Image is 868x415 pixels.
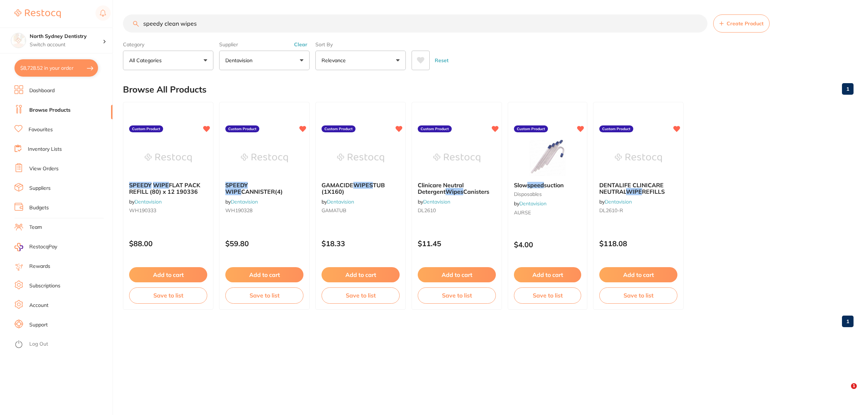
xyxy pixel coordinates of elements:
[29,263,50,270] a: Rewards
[544,181,564,189] span: suction
[29,282,60,290] a: Subscriptions
[135,198,162,205] a: Dentavision
[129,267,207,282] button: Add to cart
[14,339,110,350] button: Log Out
[14,59,98,77] button: $8,728.52 in your order
[851,383,857,389] span: 1
[713,14,770,33] button: Create Product
[836,383,854,401] iframe: Intercom live chat
[241,188,283,195] span: CANNISTER(4)
[225,182,303,195] b: SPEEDY WIPE CANNISTER(4)
[514,125,548,133] label: Custom Product
[524,140,571,176] img: Slow speed suction
[225,198,258,205] span: by
[225,239,303,248] p: $59.80
[231,198,258,205] a: Dentavision
[322,198,354,205] span: by
[123,85,207,95] h2: Browse All Products
[225,57,255,64] p: Dentavision
[14,9,61,18] img: Restocq Logo
[337,140,384,176] img: GAMACIDE WIPES TUB (1X160)
[219,51,310,70] button: Dentavision
[241,140,288,176] img: SPEEDY WIPE CANNISTER(4)
[29,165,59,172] a: View Orders
[514,209,531,216] span: AURSE
[225,207,252,214] span: WH190328
[29,302,48,309] a: Account
[145,140,192,176] img: SPEEDY WIPE FLAT PACK REFILL (80) x 12 190336
[327,198,354,205] a: Dentavision
[322,57,349,64] p: Relevance
[29,185,51,192] a: Suppliers
[14,5,61,22] a: Restocq Logo
[433,140,480,176] img: Clinicare Neutral Detergent Wipes Canisters
[225,125,259,133] label: Custom Product
[322,182,400,195] b: GAMACIDE WIPES TUB (1X160)
[14,243,23,251] img: RestocqPay
[29,204,49,211] a: Budgets
[123,41,213,48] label: Category
[599,125,633,133] label: Custom Product
[418,267,496,282] button: Add to cart
[463,188,489,195] span: Canisters
[315,51,406,70] button: Relevance
[322,287,400,303] button: Save to list
[514,240,581,249] p: $4.00
[519,200,546,207] a: Dentavision
[418,287,496,303] button: Save to list
[322,181,353,189] span: GAMACIDE
[514,267,581,282] button: Add to cart
[727,21,763,26] span: Create Product
[225,287,303,303] button: Save to list
[153,181,169,189] em: WIPE
[129,239,207,248] p: $88.00
[225,188,241,195] em: WIPE
[599,181,664,195] span: DENTALIFE CLINICARE NEUTRAL
[129,287,207,303] button: Save to list
[322,267,400,282] button: Add to cart
[626,188,642,195] em: WIPE
[29,224,42,231] a: Team
[527,181,544,189] em: speed
[599,182,677,195] b: DENTALIFE CLINICARE NEUTRAL WIPE REFILLS
[605,198,632,205] a: Dentavision
[30,33,103,40] h4: North Sydney Dentistry
[514,181,527,189] span: Slow
[129,181,200,195] span: FLAT PACK REFILL (80) x 12 190336
[418,125,452,133] label: Custom Product
[514,191,581,197] small: disposables
[423,198,450,205] a: Dentavision
[642,188,665,195] span: REFILLS
[129,181,152,189] em: SPEEDY
[615,140,662,176] img: DENTALIFE CLINICARE NEUTRAL WIPE REFILLS
[599,287,677,303] button: Save to list
[322,239,400,248] p: $18.33
[599,207,623,214] span: DL2610-R
[599,267,677,282] button: Add to cart
[29,341,48,348] a: Log Out
[29,126,53,133] a: Favourites
[129,198,162,205] span: by
[292,41,310,48] button: Clear
[129,125,163,133] label: Custom Product
[28,146,62,153] a: Inventory Lists
[418,198,450,205] span: by
[225,181,248,189] em: SPEEDY
[30,41,103,48] p: Switch account
[29,243,57,251] span: RestocqPay
[29,321,48,329] a: Support
[514,287,581,303] button: Save to list
[225,267,303,282] button: Add to cart
[514,182,581,188] b: Slow speed suction
[418,207,436,214] span: DL2610
[219,41,310,48] label: Supplier
[418,182,496,195] b: Clinicare Neutral Detergent Wipes Canisters
[446,188,463,195] em: Wipes
[353,181,373,189] em: WIPES
[14,243,57,251] a: RestocqPay
[322,181,385,195] span: TUB (1X160)
[599,239,677,248] p: $118.08
[315,41,406,48] label: Sort By
[418,181,464,195] span: Clinicare Neutral Detergent
[129,182,207,195] b: SPEEDY WIPE FLAT PACK REFILL (80) x 12 190336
